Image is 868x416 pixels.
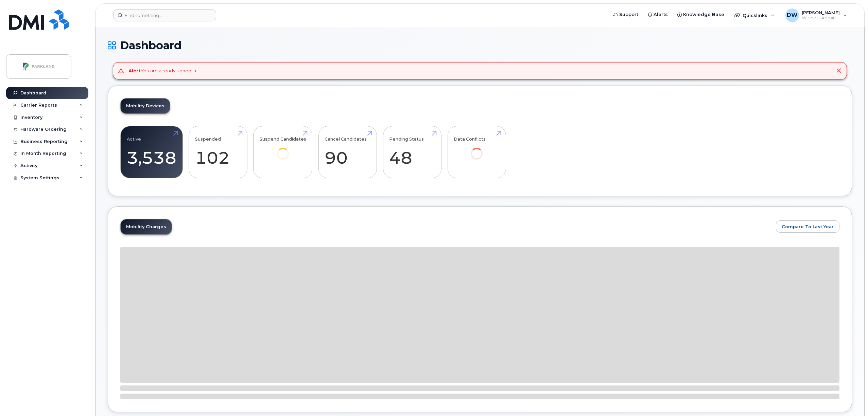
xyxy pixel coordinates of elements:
[454,130,500,169] a: Data Conflicts
[325,130,370,175] a: Cancel Candidates 90
[776,220,839,233] button: Compare To Last Year
[127,130,176,175] a: Active 3,538
[128,68,141,73] strong: Alert
[260,130,306,169] a: Suspend Candidates
[121,219,172,234] a: Mobility Charges
[782,223,834,230] span: Compare To Last Year
[389,130,435,175] a: Pending Status 48
[128,68,197,74] div: You are already signed in.
[195,130,241,175] a: Suspended 102
[121,98,170,113] a: Mobility Devices
[108,39,852,51] h1: Dashboard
